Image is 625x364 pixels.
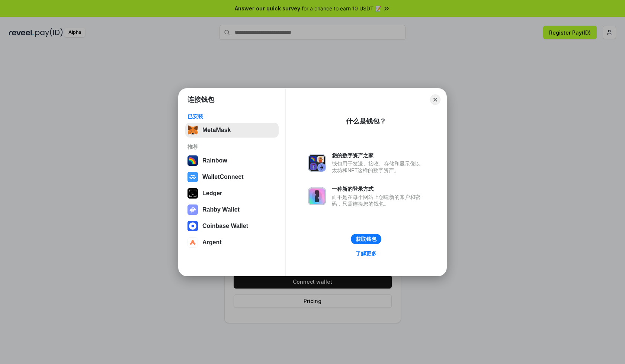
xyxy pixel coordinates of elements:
[187,188,198,199] img: svg+xml,%3Csvg%20xmlns%3D%22http%3A%2F%2Fwww.w3.org%2F2000%2Fsvg%22%20width%3D%2228%22%20height%3...
[202,157,227,164] div: Rainbow
[187,95,214,104] h1: 连接钱包
[308,187,326,205] img: svg+xml,%3Csvg%20xmlns%3D%22http%3A%2F%2Fwww.w3.org%2F2000%2Fsvg%22%20fill%3D%22none%22%20viewBox...
[356,250,376,257] div: 了解更多
[202,174,244,180] div: WalletConnect
[187,155,198,166] img: svg+xml,%3Csvg%20width%3D%22120%22%20height%3D%22120%22%20viewBox%3D%220%200%20120%20120%22%20fil...
[187,172,198,182] img: svg+xml,%3Csvg%20width%3D%2228%22%20height%3D%2228%22%20viewBox%3D%220%200%2028%2028%22%20fill%3D...
[202,127,231,133] div: MetaMask
[187,113,276,120] div: 已安装
[202,239,222,246] div: Argent
[185,123,279,138] button: MetaMask
[351,249,381,258] a: 了解更多
[187,125,198,135] img: svg+xml,%3Csvg%20fill%3D%22none%22%20height%3D%2233%22%20viewBox%3D%220%200%2035%2033%22%20width%...
[332,152,424,159] div: 您的数字资产之家
[185,219,279,233] button: Coinbase Wallet
[202,206,240,213] div: Rabby Wallet
[185,202,279,217] button: Rabby Wallet
[202,190,222,197] div: Ledger
[308,154,326,172] img: svg+xml,%3Csvg%20xmlns%3D%22http%3A%2F%2Fwww.w3.org%2F2000%2Fsvg%22%20fill%3D%22none%22%20viewBox...
[346,117,386,126] div: 什么是钱包？
[187,237,198,248] img: svg+xml,%3Csvg%20width%3D%2228%22%20height%3D%2228%22%20viewBox%3D%220%200%2028%2028%22%20fill%3D...
[351,234,381,244] button: 获取钱包
[332,194,424,207] div: 而不是在每个网站上创建新的账户和密码，只需连接您的钱包。
[356,236,376,242] div: 获取钱包
[332,160,424,174] div: 钱包用于发送、接收、存储和显示像以太坊和NFT这样的数字资产。
[185,153,279,168] button: Rainbow
[187,204,198,215] img: svg+xml,%3Csvg%20xmlns%3D%22http%3A%2F%2Fwww.w3.org%2F2000%2Fsvg%22%20fill%3D%22none%22%20viewBox...
[430,94,440,105] button: Close
[332,186,424,192] div: 一种新的登录方式
[202,223,248,229] div: Coinbase Wallet
[185,170,279,184] button: WalletConnect
[185,235,279,250] button: Argent
[187,144,276,150] div: 推荐
[187,221,198,231] img: svg+xml,%3Csvg%20width%3D%2228%22%20height%3D%2228%22%20viewBox%3D%220%200%2028%2028%22%20fill%3D...
[185,186,279,201] button: Ledger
